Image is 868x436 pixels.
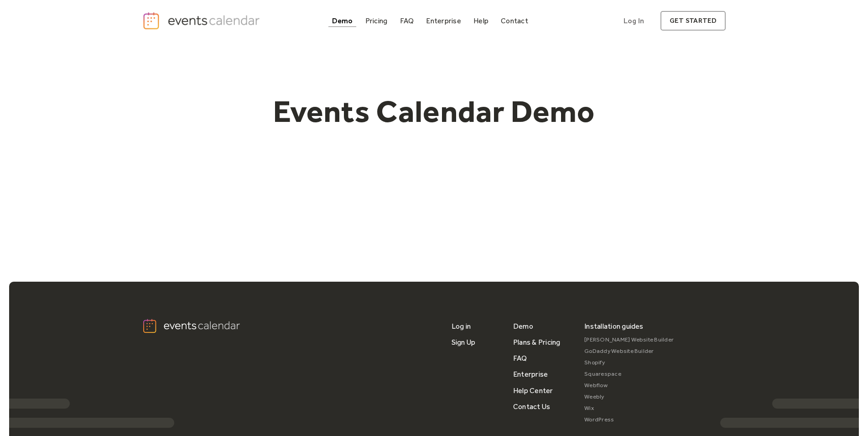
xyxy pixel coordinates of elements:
[422,15,464,27] a: Enterprise
[452,318,471,334] a: Log in
[328,15,357,27] a: Demo
[396,15,418,27] a: FAQ
[584,403,674,414] a: Wix
[513,334,561,350] a: Plans & Pricing
[584,414,674,425] a: WordPress
[142,11,263,30] a: home
[584,357,674,368] a: Shopify
[497,15,532,27] a: Contact
[426,18,461,23] div: Enterprise
[513,383,553,399] a: Help Center
[513,399,550,415] a: Contact Us
[513,366,548,382] a: Enterprise
[365,18,388,23] div: Pricing
[452,334,476,350] a: Sign Up
[614,11,653,31] a: Log In
[473,18,489,23] div: Help
[501,18,528,23] div: Contact
[660,11,726,31] a: get started
[584,318,644,334] div: Installation guides
[400,18,414,23] div: FAQ
[584,346,674,357] a: GoDaddy Website Builder
[513,318,533,334] a: Demo
[584,391,674,403] a: Weebly
[584,368,674,380] a: Squarespace
[584,334,674,346] a: [PERSON_NAME] Website Builder
[584,380,674,391] a: Webflow
[362,15,391,27] a: Pricing
[470,15,492,27] a: Help
[332,18,353,23] div: Demo
[259,93,609,130] h1: Events Calendar Demo
[513,350,527,366] a: FAQ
